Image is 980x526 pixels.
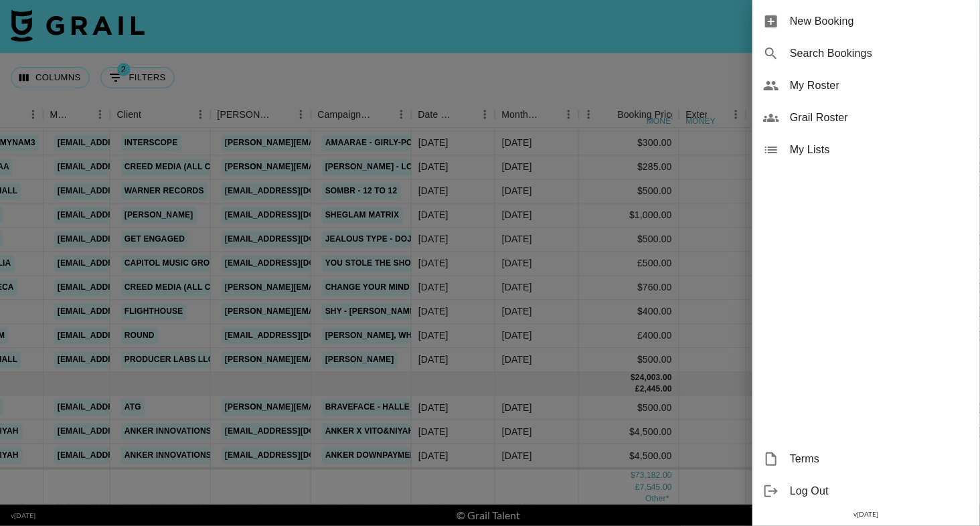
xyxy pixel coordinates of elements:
span: Terms [790,451,969,467]
div: My Lists [752,134,980,166]
span: Log Out [790,483,969,499]
div: Log Out [752,475,980,507]
div: Search Bookings [752,37,980,70]
div: v [DATE] [752,507,980,521]
span: Grail Roster [790,110,969,126]
div: Terms [752,443,980,475]
span: My Lists [790,142,969,158]
span: Search Bookings [790,46,969,62]
div: New Booking [752,5,980,37]
span: My Roster [790,78,969,94]
div: Grail Roster [752,102,980,134]
span: New Booking [790,13,969,29]
div: My Roster [752,70,980,102]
